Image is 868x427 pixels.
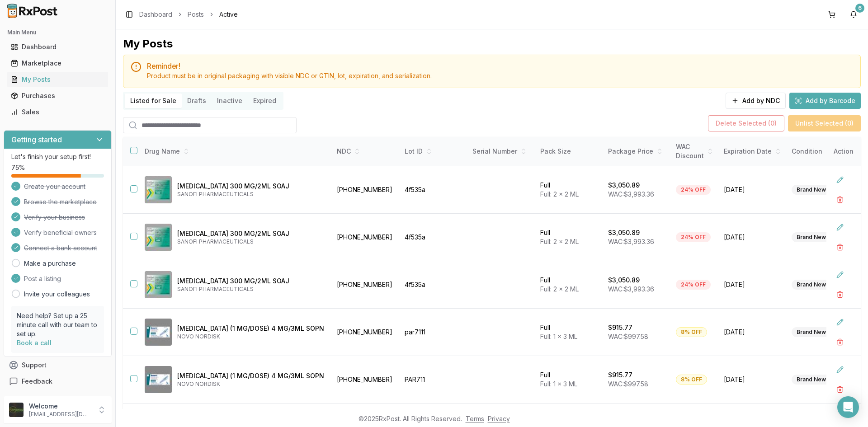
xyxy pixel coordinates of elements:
h3: Getting started [11,134,62,145]
button: Support [4,357,112,373]
p: $3,050.89 [608,276,640,285]
button: Feedback [4,373,112,389]
h5: Reminder! [147,62,853,70]
div: Sales [11,108,104,117]
button: Add by Barcode [789,93,861,109]
a: Dashboard [7,39,108,55]
span: Post a listing [24,274,61,283]
button: Edit [832,267,848,283]
div: Brand New [792,375,831,385]
button: Delete [832,286,848,303]
div: 8% OFF [676,327,707,337]
button: Add by NDC [726,93,786,109]
h2: Main Menu [7,29,108,36]
p: [MEDICAL_DATA] 300 MG/2ML SOAJ [177,182,324,191]
p: $3,050.89 [608,181,640,190]
th: Action [826,137,861,166]
button: Expired [248,94,282,108]
span: WAC: $3,993.36 [608,238,654,245]
button: Purchases [4,89,112,103]
div: My Posts [11,75,104,84]
img: Ozempic (1 MG/DOSE) 4 MG/3ML SOPN [145,366,172,393]
th: Pack Size [535,137,603,166]
button: Inactive [212,94,248,108]
div: Product must be in original packaging with visible NDC or GTIN, lot, expiration, and serialization. [147,71,853,80]
span: Create your account [24,182,85,191]
td: par7111 [399,309,467,356]
div: Dashboard [11,42,104,52]
td: Full [535,309,603,356]
div: Brand New [792,327,831,337]
div: Package Price [608,147,665,156]
span: 75 % [11,163,25,172]
p: $915.77 [608,371,632,380]
img: Dupixent 300 MG/2ML SOAJ [145,271,172,298]
td: Full [535,214,603,261]
span: [DATE] [724,280,781,289]
div: Lot ID [405,147,462,156]
div: Open Intercom Messenger [837,396,859,418]
p: Need help? Set up a 25 minute call with our team to set up. [17,311,99,338]
button: Edit [832,219,848,235]
div: 8% OFF [676,375,707,385]
p: Let's finish your setup first! [11,152,104,161]
button: Listed for Sale [125,94,182,108]
th: Condition [786,137,854,166]
div: 24% OFF [676,232,711,242]
div: 6 [855,4,864,13]
span: [DATE] [724,233,781,242]
p: [MEDICAL_DATA] 300 MG/2ML SOAJ [177,229,324,238]
div: NDC [337,147,394,156]
span: Full: 2 x 2 ML [540,238,579,245]
a: Sales [7,104,108,120]
button: Edit [832,314,848,330]
button: Delete [832,192,848,208]
span: [DATE] [724,185,781,194]
p: [MEDICAL_DATA] (1 MG/DOSE) 4 MG/3ML SOPN [177,371,324,380]
div: Brand New [792,280,831,290]
div: My Posts [123,37,173,51]
td: [PHONE_NUMBER] [331,261,399,309]
span: [DATE] [724,328,781,337]
a: Posts [188,10,204,19]
span: Active [219,10,238,19]
span: Full: 1 x 3 ML [540,333,577,340]
p: SANOFI PHARMACEUTICALS [177,191,324,198]
a: My Posts [7,71,108,88]
td: 4f535a [399,166,467,214]
span: Browse the marketplace [24,197,97,206]
span: Verify beneficial owners [24,228,97,237]
td: Full [535,356,603,404]
td: [PHONE_NUMBER] [331,166,399,214]
td: [PHONE_NUMBER] [331,356,399,404]
p: SANOFI PHARMACEUTICALS [177,238,324,245]
button: Edit [832,361,848,378]
td: 4f535a [399,261,467,309]
span: Full: 2 x 2 ML [540,285,579,293]
p: NOVO NORDISK [177,333,324,340]
td: 4f535a [399,214,467,261]
td: Full [535,166,603,214]
span: Full: 2 x 2 ML [540,190,579,198]
a: Book a call [17,339,52,347]
a: Invite your colleagues [24,290,90,299]
nav: breadcrumb [139,10,238,19]
td: [PHONE_NUMBER] [331,214,399,261]
img: Dupixent 300 MG/2ML SOAJ [145,224,172,251]
a: Privacy [488,415,510,422]
button: Marketplace [4,56,112,70]
button: My Posts [4,72,112,87]
span: [DATE] [724,375,781,384]
p: SANOFI PHARMACEUTICALS [177,286,324,293]
p: NOVO NORDISK [177,380,324,388]
td: PAR711 [399,356,467,404]
button: Delete [832,239,848,255]
a: Purchases [7,88,108,104]
a: Terms [466,415,484,422]
div: Serial Number [472,147,529,156]
div: Drug Name [145,147,324,156]
img: User avatar [9,403,24,417]
span: Connect a bank account [24,244,97,253]
div: Brand New [792,232,831,242]
span: WAC: $997.58 [608,333,648,340]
